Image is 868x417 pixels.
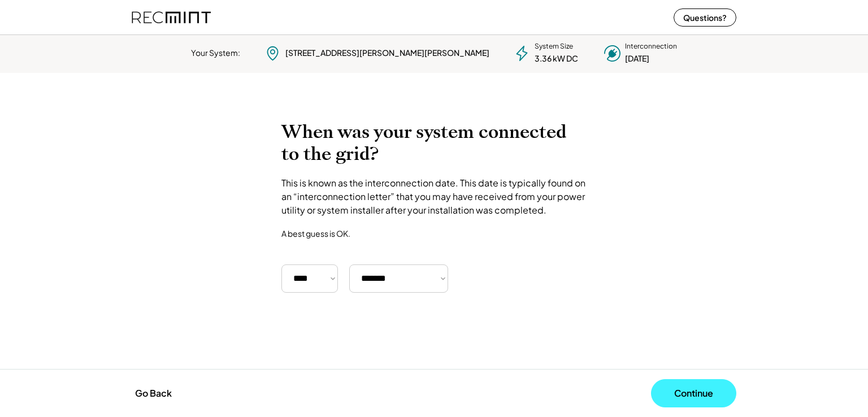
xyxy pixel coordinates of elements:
img: recmint-logotype%403x%20%281%29.jpeg [132,2,211,32]
div: 3.36 kW DC [535,53,578,64]
div: Your System: [191,47,240,59]
div: A best guess is OK. [281,228,350,238]
div: [STREET_ADDRESS][PERSON_NAME][PERSON_NAME] [285,47,489,59]
div: [DATE] [625,53,649,64]
button: Continue [651,379,736,407]
h2: When was your system connected to the grid? [281,121,587,165]
button: Go Back [132,381,175,406]
div: System Size [535,42,573,51]
div: Interconnection [625,42,677,51]
button: Questions? [674,8,736,27]
div: This is known as the interconnection date. This date is typically found on an “interconnection le... [281,176,587,217]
